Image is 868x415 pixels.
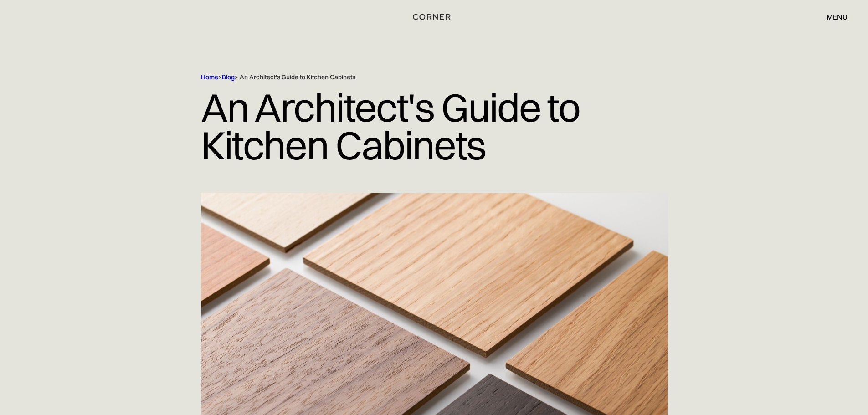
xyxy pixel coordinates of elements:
[201,82,668,171] h1: An Architect's Guide to Kitchen Cabinets
[201,73,629,82] div: > > An Architect's Guide to Kitchen Cabinets
[817,9,847,25] div: menu
[222,73,235,81] a: Blog
[201,73,218,81] a: Home
[403,11,465,23] a: home
[827,13,847,20] div: menu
